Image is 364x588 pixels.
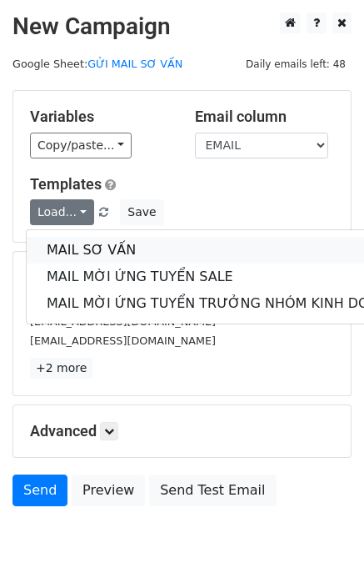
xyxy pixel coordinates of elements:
span: Daily emails left: 48 [240,55,352,73]
h5: Variables [30,108,170,126]
a: Send [12,475,67,506]
a: Preview [72,475,145,506]
a: Send Test Email [149,475,276,506]
iframe: Chat Widget [281,508,364,588]
a: Copy/paste... [30,133,132,158]
small: [EMAIL_ADDRESS][DOMAIN_NAME] [30,334,216,347]
button: Save [120,199,163,225]
h5: Email column [195,108,335,126]
a: Load... [30,199,94,225]
h5: Advanced [30,422,334,440]
small: Google Sheet: [12,58,182,70]
a: Daily emails left: 48 [240,58,352,70]
a: Templates [30,175,102,193]
h2: New Campaign [12,13,352,41]
a: +2 more [30,358,92,379]
a: GỬI MAIL SƠ VẤN [87,58,182,70]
